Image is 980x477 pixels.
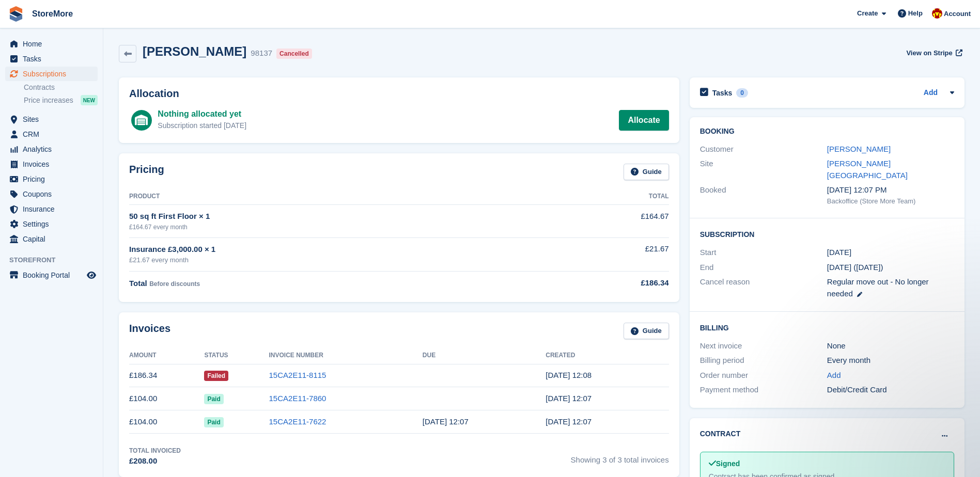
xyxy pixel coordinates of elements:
img: Store More Team [932,8,942,19]
time: 2025-09-26 11:08:13 UTC [546,371,592,379]
a: Price increases NEW [24,94,98,106]
span: Showing 3 of 3 total invoices [571,446,669,467]
div: Cancelled [276,49,312,59]
a: menu [5,172,98,186]
div: 50 sq ft First Floor × 1 [129,211,537,222]
td: £104.00 [129,387,204,410]
a: [PERSON_NAME][GEOGRAPHIC_DATA] [827,159,908,180]
a: menu [5,142,98,156]
div: Backoffice (Store More Team) [827,196,954,206]
div: None [827,340,954,352]
h2: Tasks [712,88,733,98]
span: Invoices [23,157,85,171]
a: menu [5,202,98,216]
div: £208.00 [129,455,181,467]
span: Settings [23,217,85,231]
div: £21.67 every month [129,255,537,265]
div: End [700,262,827,274]
h2: Subscription [700,229,954,239]
div: Billing period [700,355,827,367]
span: View on Stripe [906,48,952,58]
a: View on Stripe [902,44,965,61]
a: 15CA2E11-7622 [269,417,326,426]
span: Paid [204,394,223,404]
h2: Billing [700,322,954,332]
a: Contracts [24,83,98,92]
div: Signed [709,458,945,469]
div: Nothing allocated yet [158,108,246,120]
div: Start [700,247,827,259]
div: Every month [827,355,954,367]
img: stora-icon-8386f47178a22dfd0bd8f6a31ec36ba5ce8667c1dd55bd0f319d3a0aa187defe.svg [8,6,24,22]
h2: [PERSON_NAME] [143,44,246,58]
span: Booking Portal [23,268,85,282]
td: £21.67 [537,237,669,271]
th: Invoice Number [269,347,423,364]
th: Amount [129,347,204,364]
span: Subscriptions [23,67,85,81]
a: Guide [624,164,669,181]
a: menu [5,217,98,231]
h2: Pricing [129,164,164,181]
span: Account [944,9,971,19]
h2: Booking [700,128,954,136]
a: Add [924,87,938,99]
a: [PERSON_NAME] [827,145,891,153]
div: [DATE] 12:07 PM [827,184,954,196]
div: NEW [81,95,98,105]
a: menu [5,127,98,141]
div: Debit/Credit Card [827,384,954,396]
div: £164.67 every month [129,222,537,232]
span: Regular move out - No longer needed [827,277,929,298]
span: Storefront [9,255,103,265]
a: StoreMore [28,5,77,22]
div: Site [700,158,827,181]
h2: Contract [700,428,741,439]
th: Total [537,188,669,205]
div: Order number [700,370,827,381]
a: Add [827,370,841,381]
time: 2025-07-26 11:07:13 UTC [546,417,592,426]
span: Total [129,279,147,288]
time: 2025-07-25 23:00:00 UTC [827,247,851,259]
div: Subscription started [DATE] [158,120,246,131]
a: menu [5,67,98,81]
a: Preview store [85,269,98,281]
a: menu [5,52,98,66]
th: Due [423,347,546,364]
span: Pricing [23,172,85,186]
a: menu [5,232,98,246]
span: [DATE] ([DATE]) [827,263,883,272]
div: Insurance £3,000.00 × 1 [129,244,537,256]
h2: Allocation [129,88,669,100]
div: 98137 [251,47,272,59]
th: Created [546,347,668,364]
div: 0 [736,88,748,98]
th: Product [129,188,537,205]
span: Paid [204,417,223,427]
time: 2025-07-27 11:07:13 UTC [423,417,469,426]
span: Help [908,8,923,19]
div: Customer [700,144,827,155]
time: 2025-08-26 11:07:53 UTC [546,394,592,403]
a: menu [5,37,98,51]
span: Failed [204,371,228,381]
h2: Invoices [129,323,170,340]
div: Next invoice [700,340,827,352]
span: CRM [23,127,85,141]
div: Payment method [700,384,827,396]
th: Status [204,347,269,364]
a: menu [5,187,98,201]
span: Price increases [24,96,73,105]
td: £164.67 [537,205,669,237]
td: £104.00 [129,410,204,434]
span: Tasks [23,52,85,66]
span: Create [857,8,878,19]
div: £186.34 [537,277,669,289]
span: Insurance [23,202,85,216]
a: 15CA2E11-8115 [269,371,326,379]
div: Total Invoiced [129,446,181,455]
a: Guide [624,323,669,340]
a: menu [5,268,98,282]
td: £186.34 [129,364,204,387]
